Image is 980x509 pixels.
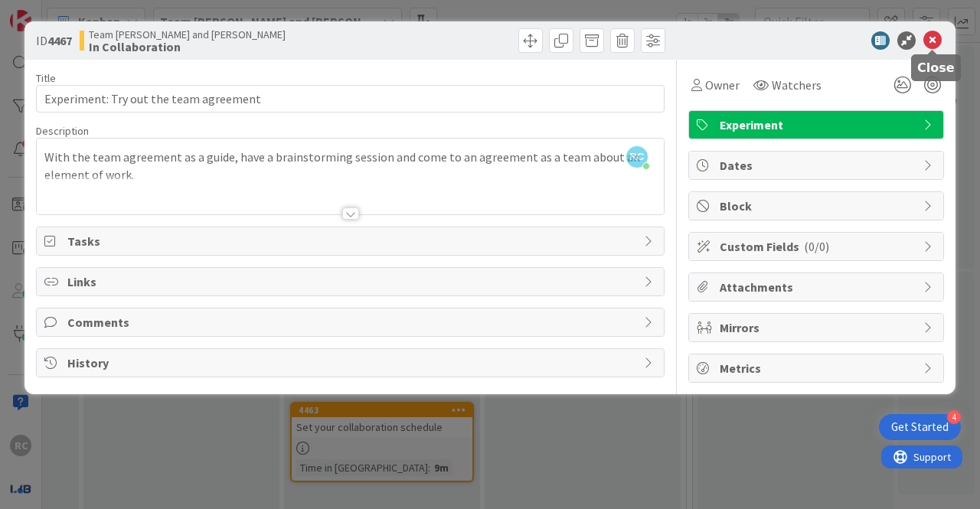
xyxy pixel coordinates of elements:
[772,76,822,94] span: Watchers
[804,239,829,254] span: ( 0/0 )
[36,124,89,138] span: Description
[720,237,916,256] span: Custom Fields
[705,76,740,94] span: Owner
[89,28,286,41] span: Team [PERSON_NAME] and [PERSON_NAME]
[947,410,961,424] div: 4
[720,318,916,337] span: Mirrors
[67,272,636,291] span: Links
[720,278,916,296] span: Attachments
[720,197,916,215] span: Block
[67,354,636,372] span: History
[917,60,955,75] h5: Close
[720,359,916,377] span: Metrics
[626,146,648,168] span: RC
[36,71,56,85] label: Title
[89,41,286,53] b: In Collaboration
[720,156,916,175] span: Dates
[67,313,636,331] span: Comments
[879,414,961,440] div: Open Get Started checklist, remaining modules: 4
[891,419,949,435] div: Get Started
[47,33,72,48] b: 4467
[67,232,636,250] span: Tasks
[720,116,916,134] span: Experiment
[44,148,656,183] p: With the team agreement as a guide, have a brainstorming session and come to an agreement as a te...
[36,31,72,50] span: ID
[36,85,665,113] input: type card name here...
[32,2,70,21] span: Support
